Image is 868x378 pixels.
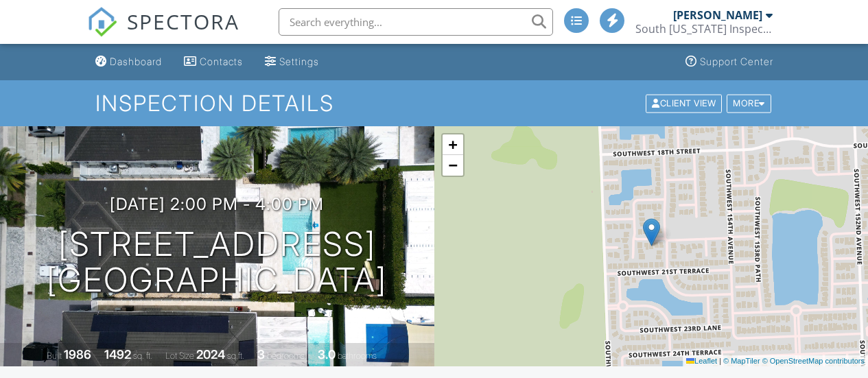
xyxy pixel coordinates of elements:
input: Search everything... [279,8,553,36]
a: Support Center [680,49,779,75]
div: Support Center [700,56,773,67]
div: More [727,94,771,113]
div: Settings [279,56,319,67]
span: Lot Size [165,351,194,361]
a: Settings [259,49,325,75]
span: sq.ft. [227,351,244,361]
div: Dashboard [110,56,162,67]
div: 1986 [64,347,91,362]
a: © MapTiler [723,357,760,365]
span: SPECTORA [127,7,239,36]
span: bathrooms [338,351,377,361]
span: sq. ft. [133,351,152,361]
div: 3 [257,347,265,362]
h3: [DATE] 2:00 pm - 4:00 pm [110,195,324,213]
h1: Inspection Details [95,91,772,115]
a: © OpenStreetMap contributors [762,357,865,365]
div: 1492 [104,347,131,362]
div: 3.0 [318,347,336,362]
div: Client View [646,94,722,113]
a: Client View [644,97,725,108]
div: [PERSON_NAME] [673,8,762,22]
span: + [448,136,457,153]
a: Zoom out [443,155,463,176]
div: 2024 [196,347,225,362]
img: Marker [643,218,660,246]
span: − [448,156,457,174]
span: Built [47,351,62,361]
h1: [STREET_ADDRESS] [GEOGRAPHIC_DATA] [47,226,387,299]
a: Dashboard [90,49,167,75]
img: The Best Home Inspection Software - Spectora [87,7,117,37]
a: SPECTORA [87,19,239,47]
span: bedrooms [267,351,305,361]
a: Leaflet [686,357,717,365]
span: | [719,357,721,365]
a: Contacts [178,49,248,75]
a: Zoom in [443,134,463,155]
div: South Florida Inspectors [635,22,773,36]
div: Contacts [200,56,243,67]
